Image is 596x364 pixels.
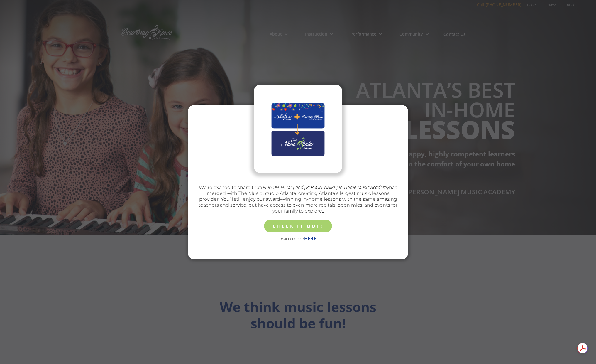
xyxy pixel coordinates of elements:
[304,235,318,242] a: HERE.
[197,184,399,214] p: We're excited to share that has merged with The Music Studio Atlanta, creating Atlanta’s largest ...
[278,235,318,242] p: Learn more
[261,184,389,191] em: [PERSON_NAME] and [PERSON_NAME] In-Home Music Academy
[264,220,332,232] a: CHECK IT OUT!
